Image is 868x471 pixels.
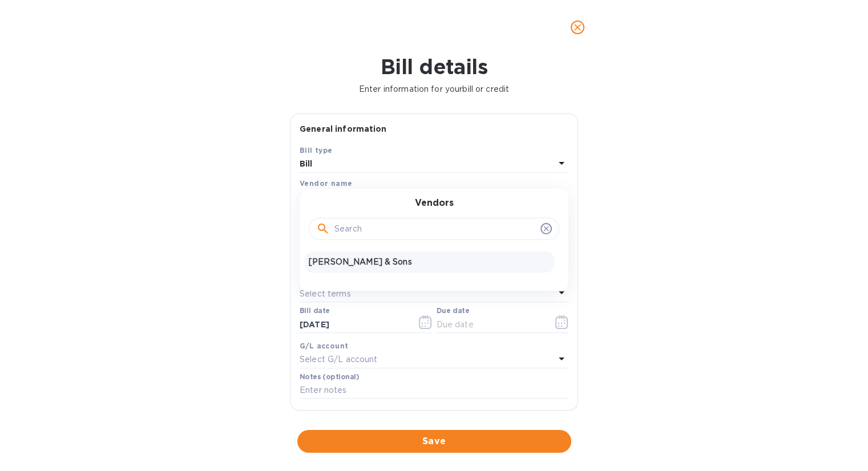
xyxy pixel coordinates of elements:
[300,159,313,168] b: Bill
[300,342,348,350] b: G/L account
[437,308,469,315] label: Due date
[300,354,377,366] p: Select G/L account
[297,430,571,453] button: Save
[300,288,351,300] p: Select terms
[300,373,360,380] label: Notes (optional)
[300,308,330,315] label: Bill date
[334,221,536,238] input: Search
[437,316,544,333] input: Due date
[300,316,407,333] input: Select date
[300,146,333,155] b: Bill type
[300,124,387,133] b: General information
[306,435,562,448] span: Save
[564,14,591,41] button: close
[300,191,380,203] p: Select vendor name
[300,382,568,399] input: Enter notes
[415,198,454,209] h3: Vendors
[300,179,352,188] b: Vendor name
[309,256,550,268] p: [PERSON_NAME] & Sons
[9,55,859,79] h1: Bill details
[9,83,859,95] p: Enter information for your bill or credit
